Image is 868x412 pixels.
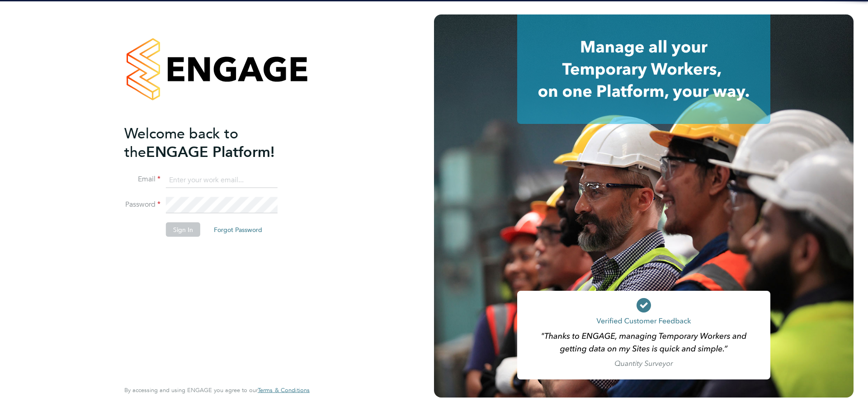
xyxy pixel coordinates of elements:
input: Enter your work email... [166,172,278,188]
span: Welcome back to the [124,124,238,161]
a: Terms & Conditions [258,387,310,394]
button: Sign In [166,223,200,237]
label: Password [124,200,160,209]
label: Email [124,175,160,184]
h2: ENGAGE Platform! [124,124,301,161]
span: By accessing and using ENGAGE you agree to our [124,386,310,394]
button: Forgot Password [207,223,269,237]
